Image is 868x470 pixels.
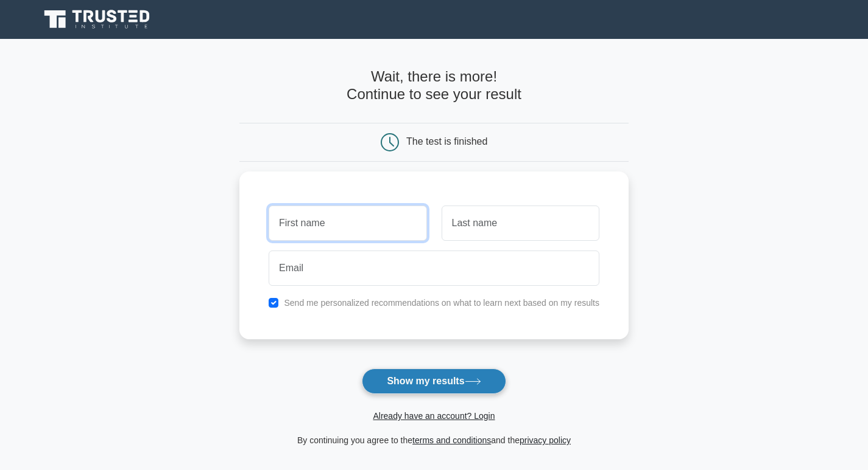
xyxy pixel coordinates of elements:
div: The test is finished [406,136,487,147]
input: Email [269,251,599,286]
label: Send me personalized recommendations on what to learn next based on my results [284,298,599,308]
a: Already have an account? Login [373,411,495,421]
div: By continuing you agree to the and the [232,433,636,448]
a: privacy policy [520,435,571,445]
a: terms and conditions [412,435,491,445]
button: Show my results [362,368,506,394]
h4: Wait, there is more! Continue to see your result [239,68,629,103]
input: First name [269,206,426,241]
input: Last name [442,206,599,241]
